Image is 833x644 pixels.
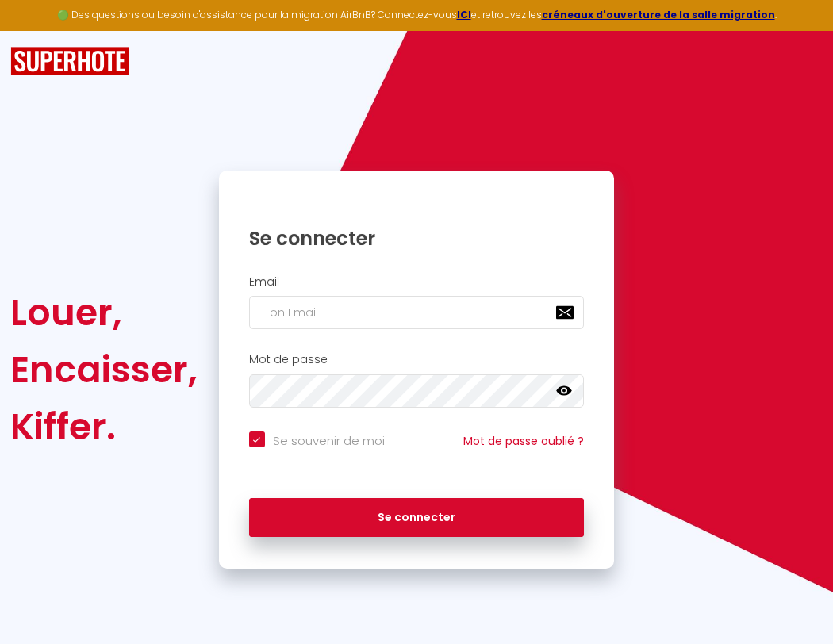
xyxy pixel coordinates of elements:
[249,296,585,329] input: Ton Email
[463,433,584,449] a: Mot de passe oublié ?
[249,275,585,289] h2: Email
[457,8,471,21] a: ICI
[10,398,198,455] div: Kiffer.
[10,284,198,341] div: Louer,
[249,498,585,538] button: Se connecter
[249,353,585,366] h2: Mot de passe
[10,341,198,398] div: Encaisser,
[249,226,585,251] h1: Se connecter
[542,8,775,21] a: créneaux d'ouverture de la salle migration
[10,47,129,76] img: SuperHote logo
